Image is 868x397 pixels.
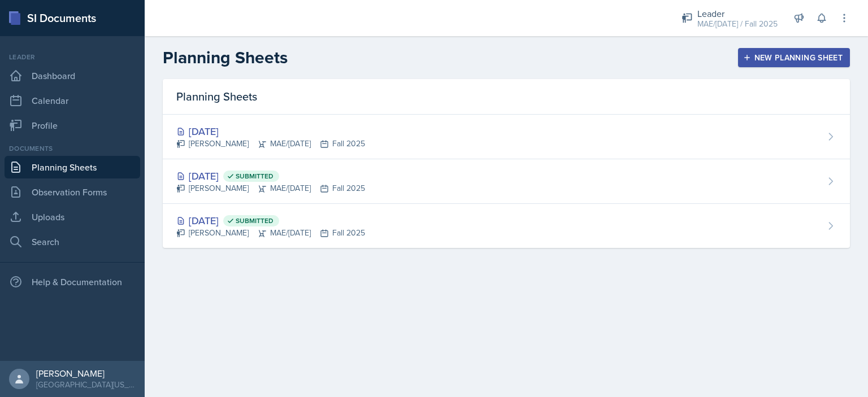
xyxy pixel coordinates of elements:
[5,114,140,137] a: Profile
[236,172,274,181] span: Submitted
[5,143,140,154] div: Documents
[745,53,843,62] div: New Planning Sheet
[36,379,136,390] div: [GEOGRAPHIC_DATA][US_STATE] in [GEOGRAPHIC_DATA]
[5,89,140,112] a: Calendar
[176,213,365,228] div: [DATE]
[176,168,365,184] div: [DATE]
[176,227,365,239] div: [PERSON_NAME] MAE/[DATE] Fall 2025
[738,48,850,67] button: New Planning Sheet
[176,124,365,139] div: [DATE]
[5,64,140,87] a: Dashboard
[163,47,288,68] h2: Planning Sheets
[176,182,365,194] div: [PERSON_NAME] MAE/[DATE] Fall 2025
[5,230,140,253] a: Search
[236,216,274,225] span: Submitted
[176,138,365,150] div: [PERSON_NAME] MAE/[DATE] Fall 2025
[697,7,778,20] div: Leader
[163,79,850,115] div: Planning Sheets
[5,52,140,62] div: Leader
[5,206,140,228] a: Uploads
[36,368,136,379] div: [PERSON_NAME]
[163,115,850,159] a: [DATE] [PERSON_NAME]MAE/[DATE]Fall 2025
[163,204,850,248] a: [DATE] Submitted [PERSON_NAME]MAE/[DATE]Fall 2025
[5,181,140,203] a: Observation Forms
[5,156,140,178] a: Planning Sheets
[163,159,850,204] a: [DATE] Submitted [PERSON_NAME]MAE/[DATE]Fall 2025
[697,18,778,30] div: MAE/[DATE] / Fall 2025
[5,271,140,293] div: Help & Documentation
